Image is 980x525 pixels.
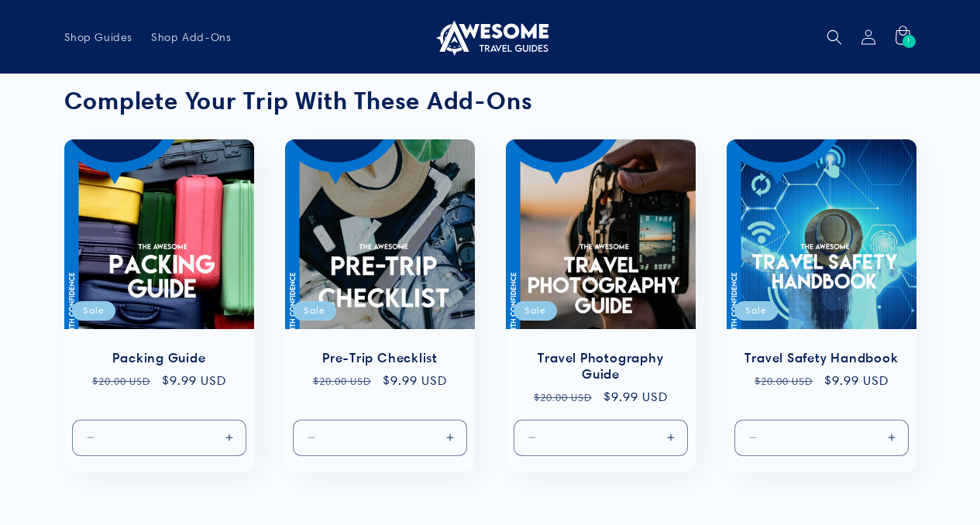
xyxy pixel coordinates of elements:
[64,86,533,115] strong: Complete Your Trip With These Add-Ons
[151,30,231,44] span: Shop Add-Ons
[142,21,240,53] a: Shop Add-Ons
[796,419,847,455] input: Quantity for Default Title
[301,350,459,366] a: Pre-Trip Checklist
[64,139,916,472] ul: Slider
[576,419,626,455] input: Quantity for Default Title
[355,419,405,455] input: Quantity for Default Title
[55,21,143,53] a: Shop Guides
[742,350,901,366] a: Travel Safety Handbook
[426,12,554,61] a: Awesome Travel Guides
[64,30,133,44] span: Shop Guides
[80,350,239,366] a: Packing Guide
[521,350,680,383] a: Travel Photography Guide
[817,20,851,54] summary: Search
[432,19,548,56] img: Awesome Travel Guides
[906,35,911,48] span: 1
[134,419,184,455] input: Quantity for Default Title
